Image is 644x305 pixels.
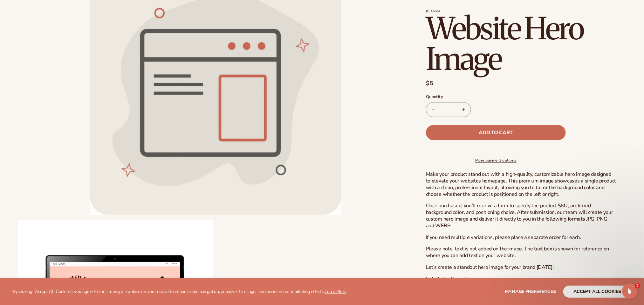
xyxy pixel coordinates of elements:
span: Add to cart [479,130,513,135]
p: Make your product stand out with a high-quality, customizable hero image designed to elevate your... [426,171,617,197]
span: $5 [426,79,434,88]
button: accept all cookies [563,286,631,298]
h1: Website Hero Image [426,13,617,74]
label: Quantity [426,94,566,100]
button: Manage preferences [505,286,556,298]
iframe: Intercom live chat [622,283,637,299]
p: If you need multiple variations, please place a separate order for each. [426,234,617,241]
p: Once purchased, you’ll receive a form to specify the product SKU, preferred background color, and... [426,202,617,229]
a: Learn More [325,288,346,295]
a: More payment options [426,157,566,163]
button: Add to cart [426,125,566,140]
p: Let’s create a standout hero image for your brand [DATE]! [426,264,617,271]
span: Manage preferences [505,288,556,295]
p: Included deliverables: [426,276,617,282]
p: By clicking "Accept All Cookies", you agree to the storing of cookies on your device to enhance s... [13,289,346,295]
p: Please note, text is not added on the image. The text box is shown for reference on where you can... [426,246,617,259]
span: 2 [635,283,640,288]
